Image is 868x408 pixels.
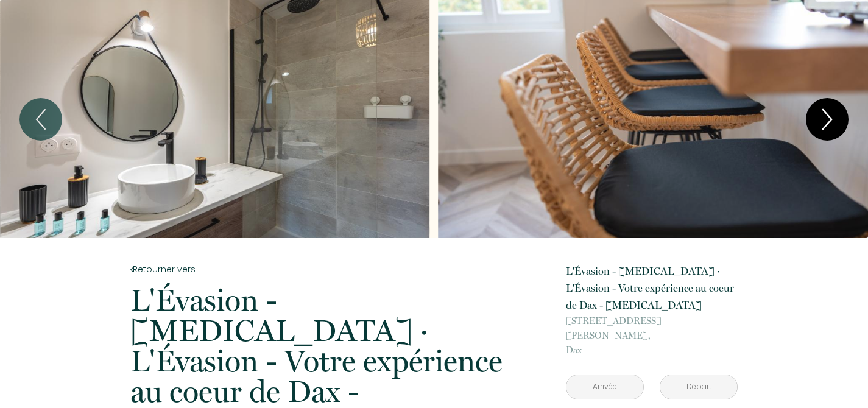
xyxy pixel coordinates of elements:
button: Next [806,98,849,141]
span: [STREET_ADDRESS][PERSON_NAME], [566,314,738,343]
input: Arrivée [566,375,643,399]
p: Dax [566,314,738,357]
a: Retourner vers [130,262,530,276]
p: L'Évasion - [MEDICAL_DATA] · L'Évasion - Votre expérience au coeur de Dax - [MEDICAL_DATA] [566,262,738,314]
input: Départ [660,375,737,399]
button: Previous [19,98,62,141]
